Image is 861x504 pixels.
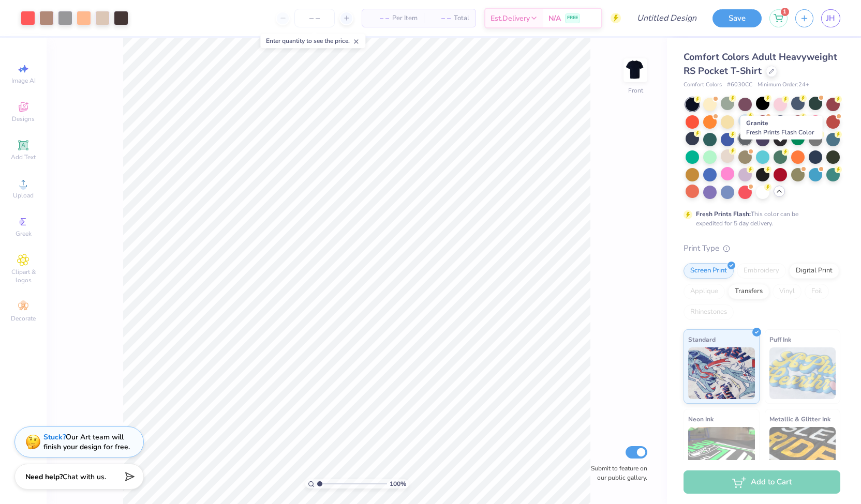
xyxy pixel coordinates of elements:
[294,9,335,27] input: – –
[430,13,451,24] span: – –
[11,314,36,323] span: Decorate
[11,77,36,85] span: Image AI
[737,263,786,279] div: Embroidery
[260,34,365,48] div: Enter quantity to see the price.
[392,13,418,24] span: Per Item
[781,8,789,16] span: 1
[628,86,643,95] div: Front
[773,284,801,299] div: Vinyl
[758,81,809,89] span: Minimum Order: 24 +
[746,128,814,136] span: Fresh Prints Flash Color
[625,60,646,81] img: Front
[5,268,41,284] span: Clipart & logos
[688,414,714,424] span: Neon Ink
[727,81,752,89] span: # 6030CC
[368,13,389,24] span: – –
[684,51,837,77] span: Comfort Colors Adult Heavyweight RS Pocket T-Shirt
[12,115,35,123] span: Designs
[684,304,734,320] div: Rhinestones
[454,13,469,24] span: Total
[684,81,722,89] span: Comfort Colors
[769,414,830,424] span: Metallic & Glitter Ink
[16,230,32,238] span: Greek
[789,263,839,279] div: Digital Print
[43,432,66,442] strong: Stuck?
[769,334,791,345] span: Puff Ink
[491,13,530,24] span: Est. Delivery
[684,263,734,279] div: Screen Print
[728,284,769,299] div: Transfers
[688,427,755,479] img: Neon Ink
[25,472,63,482] strong: Need help?
[826,12,835,24] span: JH
[11,153,36,161] span: Add Text
[688,334,716,345] span: Standard
[769,347,836,399] img: Puff Ink
[696,210,751,218] strong: Fresh Prints Flash:
[629,8,705,28] input: Untitled Design
[548,13,561,24] span: N/A
[684,242,840,254] div: Print Type
[740,116,823,140] div: Granite
[688,347,755,399] img: Standard
[684,284,725,299] div: Applique
[585,464,647,482] label: Submit to feature on our public gallery.
[43,432,130,452] div: Our Art team will finish your design for free.
[769,427,836,479] img: Metallic & Glitter Ink
[712,9,762,27] button: Save
[63,472,106,482] span: Chat with us.
[821,9,840,27] a: JH
[390,479,406,488] span: 100 %
[567,14,578,22] span: FREE
[696,209,823,228] div: This color can be expedited for 5 day delivery.
[805,284,829,299] div: Foil
[13,191,34,200] span: Upload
